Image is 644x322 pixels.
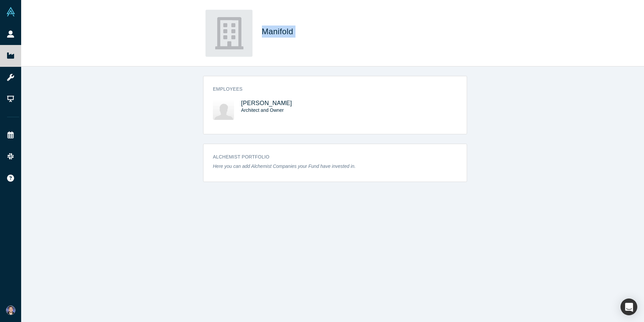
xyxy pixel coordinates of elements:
span: Manifold [262,27,296,36]
h3: Alchemist Portfolio [213,153,448,160]
img: Alchemist Vault Logo [6,7,15,16]
h3: Employees [213,86,448,93]
img: Manifold's Logo [205,10,252,57]
img: Jorge Rios's Account [6,306,15,315]
span: Architect and Owner [241,107,284,113]
p: Here you can add Alchemist Companies your Fund have invested in. [213,163,457,170]
img: Brett Klein's Profile Image [213,100,234,120]
a: [PERSON_NAME] [241,100,292,106]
